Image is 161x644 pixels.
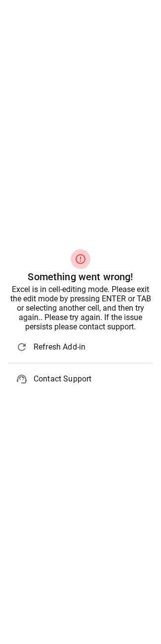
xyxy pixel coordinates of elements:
[34,373,145,385] span: Contact Support
[8,285,153,331] div: Excel is in cell-editing mode. Please exit the edit mode by pressing ENTER or TAB or selecting an...
[34,341,145,353] span: Refresh Add-in
[8,269,153,285] h6: Something went wrong!
[16,341,28,353] span: refresh
[75,253,86,265] span: error_outline
[16,373,28,385] span: support_agent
